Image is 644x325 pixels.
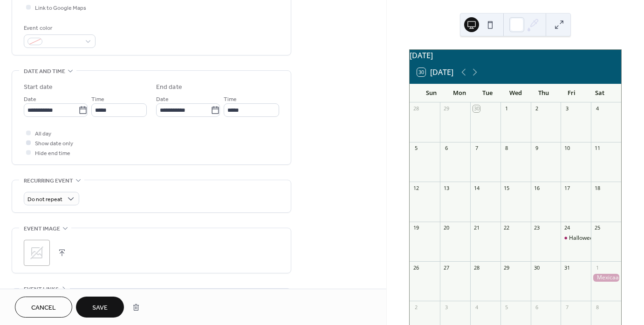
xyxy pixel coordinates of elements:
span: Recurring event [24,176,73,186]
div: ; [24,240,50,266]
div: 14 [473,184,480,191]
span: Time [224,95,237,104]
div: 9 [534,145,541,152]
div: Wed [501,84,529,102]
div: 7 [473,145,480,152]
div: Halloweenspel [569,234,607,242]
div: 5 [412,145,419,152]
div: 30 [473,105,480,112]
div: 28 [473,264,480,271]
div: 28 [412,105,419,112]
span: Event image [24,224,60,234]
div: Event color [24,23,94,33]
div: 18 [594,184,601,191]
button: Cancel [15,297,72,318]
div: Sun [417,84,445,102]
div: 16 [534,184,541,191]
div: 27 [443,264,450,271]
div: 4 [594,105,601,112]
div: 23 [534,224,541,231]
div: 2 [412,304,419,311]
span: Do not repeat [27,194,62,205]
span: Time [91,95,104,104]
div: 3 [563,105,570,112]
span: All day [35,129,51,139]
button: Save [76,297,124,318]
div: 4 [473,304,480,311]
div: 22 [503,224,510,231]
div: 6 [443,145,450,152]
div: Fri [557,84,585,102]
span: Save [92,303,108,313]
div: 3 [443,304,450,311]
div: 24 [563,224,570,231]
div: 29 [503,264,510,271]
div: 19 [412,224,419,231]
span: Link to Google Maps [35,3,86,13]
div: 25 [594,224,601,231]
button: 30[DATE] [414,66,457,79]
span: Show date only [35,139,73,149]
div: Thu [529,84,557,102]
div: Sat [586,84,614,102]
div: Tue [473,84,501,102]
div: Start date [24,82,53,92]
div: 15 [503,184,510,191]
span: Cancel [31,303,56,313]
div: 7 [563,304,570,311]
div: 31 [563,264,570,271]
span: Date and time [24,67,65,76]
div: 20 [443,224,450,231]
span: Hide end time [35,149,70,158]
div: 8 [503,145,510,152]
div: 10 [563,145,570,152]
div: 6 [534,304,541,311]
div: 29 [443,105,450,112]
div: [DATE] [410,50,621,61]
span: Date [24,95,36,104]
div: End date [156,82,182,92]
span: Event links [24,284,59,294]
div: 1 [503,105,510,112]
span: Date [156,95,169,104]
div: 8 [594,304,601,311]
div: Mexicaanse avond [591,274,621,282]
div: 5 [503,304,510,311]
div: 11 [594,145,601,152]
div: 17 [563,184,570,191]
div: 13 [443,184,450,191]
div: Halloweenspel [561,234,591,242]
div: 30 [534,264,541,271]
div: 26 [412,264,419,271]
div: Mon [445,84,473,102]
div: 1 [594,264,601,271]
div: 21 [473,224,480,231]
div: 2 [534,105,541,112]
div: 12 [412,184,419,191]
